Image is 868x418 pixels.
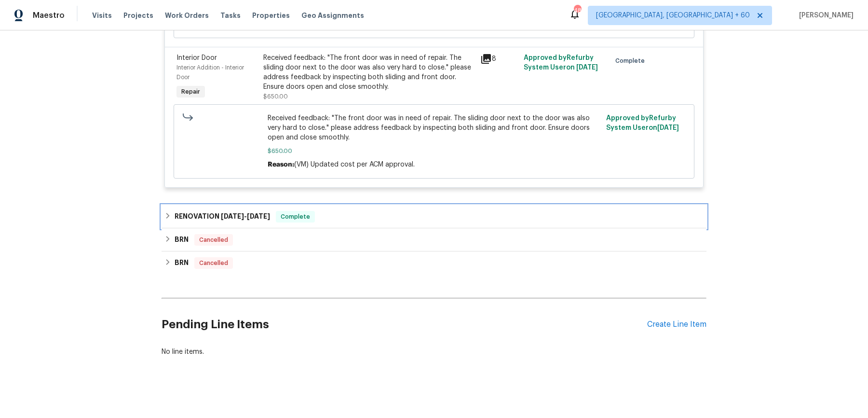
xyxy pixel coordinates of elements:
span: [PERSON_NAME] [795,11,854,20]
div: BRN Cancelled [162,228,706,251]
span: Interior Addition - Interior Door [176,65,244,80]
h6: BRN [175,257,189,269]
span: Received feedback: "The front door was in need of repair. The sliding door next to the door was a... [268,113,601,142]
span: [DATE] [657,125,679,131]
span: Interior Door [176,55,217,61]
div: RENOVATION [DATE]-[DATE]Complete [162,205,706,228]
h2: Pending Line Items [162,302,647,347]
span: Tasks [220,12,241,19]
span: [DATE] [221,213,244,220]
span: Visits [92,11,112,20]
span: Complete [615,56,649,66]
span: (VM) Updated cost per ACM approval. [294,161,415,168]
span: Reason: [268,161,294,168]
div: 8 [480,53,518,65]
span: [DATE] [576,64,598,71]
span: [DATE] [247,213,270,220]
div: Create Line Item [647,320,706,329]
span: Maestro [33,11,65,20]
span: Approved by Refurby System User on [524,55,598,71]
h6: RENOVATION [175,211,270,223]
span: - [221,213,270,220]
span: Geo Assignments [301,11,364,20]
span: Complete [277,212,314,222]
div: BRN Cancelled [162,251,706,275]
span: Cancelled [195,235,232,245]
span: Cancelled [195,258,232,268]
span: $650.00 [263,94,288,99]
span: Repair [177,87,204,97]
div: No line items. [162,347,706,357]
div: 483 [574,6,581,15]
div: Received feedback: "The front door was in need of repair. The sliding door next to the door was a... [263,53,475,92]
span: Work Orders [165,11,209,20]
span: [GEOGRAPHIC_DATA], [GEOGRAPHIC_DATA] + 60 [596,11,750,20]
span: $650.00 [268,146,601,156]
h6: BRN [175,234,189,246]
span: Approved by Refurby System User on [606,115,679,131]
span: Projects [123,11,153,20]
span: Properties [252,11,290,20]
